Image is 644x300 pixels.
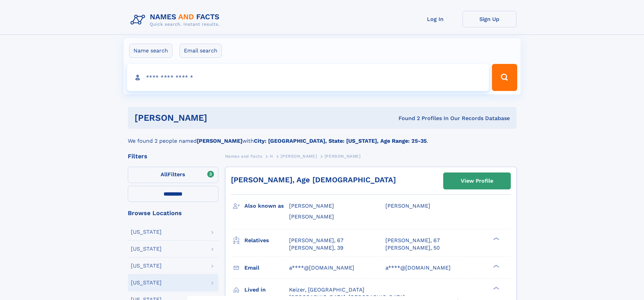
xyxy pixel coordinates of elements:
span: H [270,154,273,159]
div: [US_STATE] [131,280,162,285]
span: [PERSON_NAME] [281,154,317,159]
span: [PERSON_NAME] [325,154,361,159]
a: H [270,152,273,160]
a: [PERSON_NAME], 67 [385,237,440,244]
div: We found 2 people named with . [128,129,517,145]
b: City: [GEOGRAPHIC_DATA], State: [US_STATE], Age Range: 25-35 [254,138,427,144]
a: [PERSON_NAME], Age [DEMOGRAPHIC_DATA] [231,176,396,184]
div: Found 2 Profiles In Our Records Database [303,115,510,122]
span: [PERSON_NAME] [289,213,334,220]
a: Log In [408,11,462,27]
span: All [161,171,168,178]
h3: Also known as [244,200,289,212]
div: [US_STATE] [131,229,162,235]
h3: Relatives [244,235,289,246]
span: Keizer, [GEOGRAPHIC_DATA] [289,286,364,293]
a: [PERSON_NAME], 39 [289,244,343,252]
div: [US_STATE] [131,246,162,252]
div: [US_STATE] [131,263,162,269]
h1: [PERSON_NAME] [135,114,303,122]
div: ❯ [492,236,500,241]
h3: Lived in [244,284,289,296]
a: Sign Up [462,11,517,27]
a: View Profile [444,173,510,189]
span: [PERSON_NAME] [385,203,430,209]
label: Filters [128,167,218,183]
b: [PERSON_NAME] [197,138,242,144]
div: Browse Locations [128,210,218,216]
div: ❯ [492,286,500,290]
div: ❯ [492,264,500,268]
button: Search Button [492,64,517,91]
input: search input [127,64,489,91]
div: View Profile [461,173,493,189]
label: Name search [129,44,172,58]
div: Filters [128,153,218,159]
span: [PERSON_NAME] [289,203,334,209]
a: [PERSON_NAME], 50 [385,244,440,252]
label: Email search [180,44,222,58]
img: Logo Names and Facts [128,11,225,29]
a: [PERSON_NAME], 67 [289,237,343,244]
a: [PERSON_NAME] [281,152,317,160]
a: Names and Facts [225,152,262,160]
h3: Email [244,262,289,274]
